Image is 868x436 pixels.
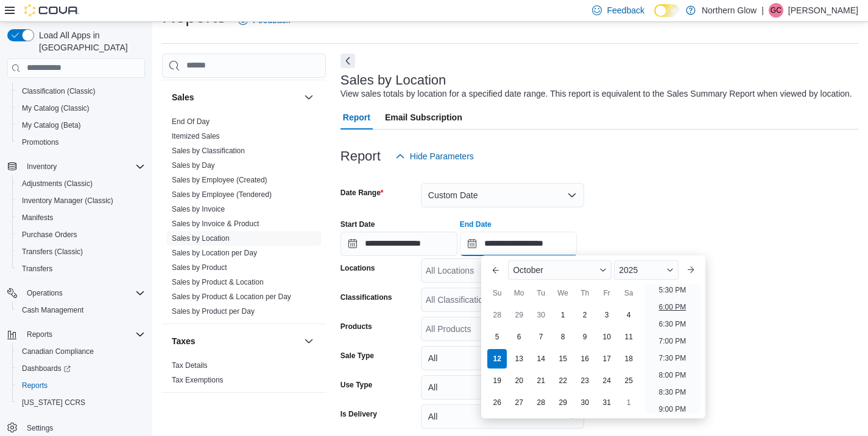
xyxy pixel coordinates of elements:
[27,423,53,433] span: Settings
[172,292,291,301] a: Sales by Product & Location per Day
[487,327,507,347] div: day-5
[172,132,220,140] a: Itemized Sales
[460,220,492,229] label: End Date
[12,209,150,226] button: Manifests
[17,193,118,208] a: Inventory Manager (Classic)
[619,305,638,325] div: day-4
[619,393,638,412] div: day-1
[553,349,573,369] div: day-15
[17,244,88,259] a: Transfers (Classic)
[761,3,764,18] p: |
[487,283,507,303] div: Su
[340,232,457,256] input: Press the down key to open a popover containing a calendar.
[12,117,150,134] button: My Catalog (Beta)
[17,176,145,191] span: Adjustments (Classic)
[340,149,381,164] h3: Report
[340,409,377,419] label: Is Delivery
[619,371,638,390] div: day-25
[575,393,595,412] div: day-30
[172,220,259,228] a: Sales by Invoice & Product
[340,220,375,229] label: Start Date
[172,263,227,272] a: Sales by Product
[34,29,145,54] span: Load All Apps in [GEOGRAPHIC_DATA]
[17,118,145,133] span: My Catalog (Beta)
[17,303,145,317] span: Cash Management
[22,421,58,435] a: Settings
[531,283,551,303] div: Tu
[17,361,76,376] a: Dashboards
[486,260,506,280] button: Previous Month
[654,402,691,417] li: 9:00 PM
[12,243,150,260] button: Transfers (Classic)
[22,264,52,274] span: Transfers
[22,103,90,113] span: My Catalog (Classic)
[22,120,81,130] span: My Catalog (Beta)
[12,100,150,117] button: My Catalog (Classic)
[553,327,573,347] div: day-8
[12,83,150,100] button: Classification (Classic)
[17,101,145,116] span: My Catalog (Classic)
[575,305,595,325] div: day-2
[531,349,551,369] div: day-14
[22,86,96,96] span: Classification (Classic)
[17,261,57,276] a: Transfers
[172,147,245,155] a: Sales by Classification
[614,260,678,280] div: Button. Open the year selector. 2025 is currently selected.
[343,105,370,130] span: Report
[487,349,507,369] div: day-12
[12,134,150,151] button: Promotions
[410,150,474,162] span: Hide Parameters
[487,371,507,390] div: day-19
[172,190,272,199] a: Sales by Employee (Tendered)
[771,3,782,18] span: GC
[509,393,529,412] div: day-27
[12,377,150,394] button: Reports
[531,393,551,412] div: day-28
[17,395,90,410] a: [US_STATE] CCRS
[597,305,616,325] div: day-3
[17,378,145,393] span: Reports
[17,244,145,259] span: Transfers (Classic)
[22,398,85,407] span: [US_STATE] CCRS
[17,261,145,276] span: Transfers
[172,117,210,126] a: End Of Day
[2,326,150,343] button: Reports
[12,175,150,192] button: Adjustments (Classic)
[302,90,316,105] button: Sales
[22,327,145,342] span: Reports
[27,162,57,171] span: Inventory
[654,4,680,17] input: Dark Mode
[575,349,595,369] div: day-16
[597,327,616,347] div: day-10
[508,260,612,280] div: Button. Open the month selector. October is currently selected.
[702,3,757,18] p: Northern Glow
[509,349,529,369] div: day-13
[17,227,145,242] span: Purchase Orders
[340,380,372,390] label: Use Type
[597,371,616,390] div: day-24
[340,351,374,361] label: Sale Type
[654,317,691,331] li: 6:30 PM
[17,135,64,150] a: Promotions
[27,330,52,339] span: Reports
[2,418,150,436] button: Settings
[340,54,355,68] button: Next
[22,420,145,435] span: Settings
[22,286,68,300] button: Operations
[17,135,145,150] span: Promotions
[421,375,584,400] button: All
[619,327,638,347] div: day-11
[172,335,299,347] button: Taxes
[17,344,145,359] span: Canadian Compliance
[22,381,48,390] span: Reports
[17,101,94,116] a: My Catalog (Classic)
[22,196,113,206] span: Inventory Manager (Classic)
[172,234,230,243] a: Sales by Location
[487,393,507,412] div: day-26
[172,205,225,213] a: Sales by Invoice
[654,368,691,382] li: 8:00 PM
[553,371,573,390] div: day-22
[17,84,101,99] a: Classification (Classic)
[575,371,595,390] div: day-23
[421,346,584,370] button: All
